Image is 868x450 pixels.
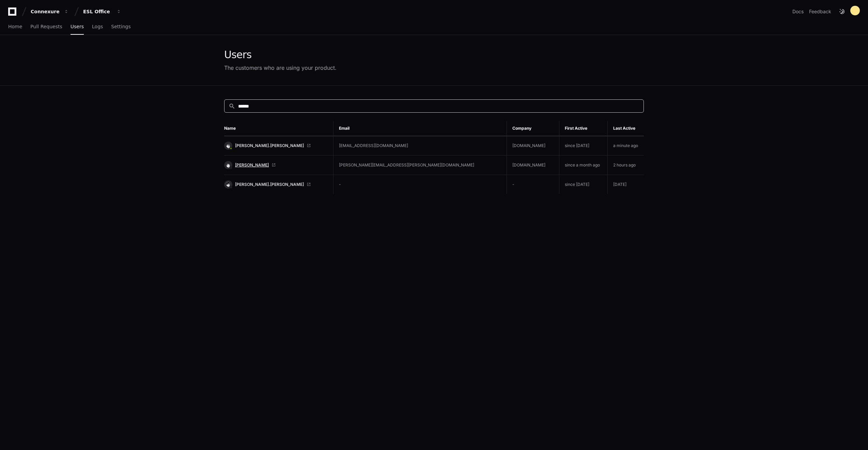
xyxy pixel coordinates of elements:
td: since [DATE] [559,175,608,194]
mat-icon: search [229,103,235,110]
th: Last Active [608,121,644,136]
div: ESL Office [83,8,112,15]
span: [PERSON_NAME].[PERSON_NAME] [235,143,304,148]
td: [EMAIL_ADDRESS][DOMAIN_NAME] [333,136,507,156]
th: Company [507,121,559,136]
img: 10.svg [225,162,231,168]
span: Users [71,25,84,29]
td: since [DATE] [559,136,608,156]
td: 2 hours ago [608,156,644,175]
div: Users [224,49,337,61]
td: a minute ago [608,136,644,156]
td: [DOMAIN_NAME] [507,156,559,175]
span: Logs [92,25,103,29]
button: Connexure [28,5,72,18]
th: First Active [559,121,608,136]
span: Pull Requests [30,25,62,29]
img: 7.svg [225,142,231,149]
button: ESL Office [80,5,124,18]
button: Feedback [809,8,831,15]
th: Name [224,121,333,136]
td: - [333,175,507,194]
img: 5.svg [225,181,231,188]
a: [PERSON_NAME].[PERSON_NAME] [224,142,328,150]
td: [PERSON_NAME][EMAIL_ADDRESS][PERSON_NAME][DOMAIN_NAME] [333,156,507,175]
span: [PERSON_NAME].[PERSON_NAME] [235,182,304,187]
span: Settings [111,25,130,29]
span: [PERSON_NAME] [235,162,269,168]
td: since a month ago [559,156,608,175]
a: Docs [792,8,804,15]
a: Logs [92,19,103,35]
div: Connexure [31,8,60,15]
a: [PERSON_NAME] [224,161,328,169]
a: Home [8,19,22,35]
span: Home [8,25,22,29]
a: Pull Requests [30,19,62,35]
td: [DOMAIN_NAME] [507,136,559,156]
a: [PERSON_NAME].[PERSON_NAME] [224,180,328,189]
div: The customers who are using your product. [224,64,337,72]
a: Settings [111,19,130,35]
td: [DATE] [608,175,644,194]
th: Email [333,121,507,136]
a: Users [71,19,84,35]
td: - [507,175,559,194]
